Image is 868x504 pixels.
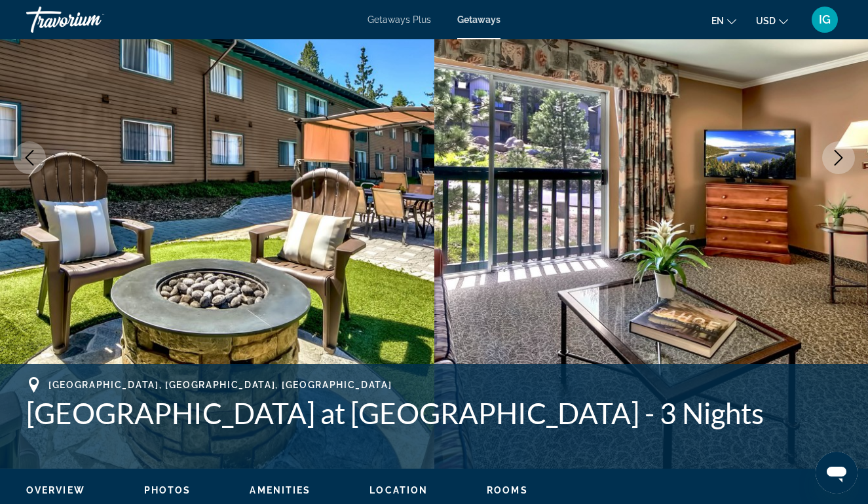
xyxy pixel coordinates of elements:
a: Travorium [26,3,157,37]
button: Overview [26,484,85,496]
span: Overview [26,485,85,495]
span: Location [369,485,428,495]
span: en [711,16,724,26]
span: Amenities [250,485,311,495]
a: Getaways [457,14,500,25]
a: Getaways Plus [368,14,431,25]
button: Change currency [756,11,788,30]
span: [GEOGRAPHIC_DATA], [GEOGRAPHIC_DATA], [GEOGRAPHIC_DATA] [48,380,392,390]
button: Change language [711,11,736,30]
span: IG [819,13,831,26]
button: User Menu [808,6,842,33]
button: Next image [822,141,855,174]
button: Amenities [250,484,311,496]
h1: [GEOGRAPHIC_DATA] at [GEOGRAPHIC_DATA] - 3 Nights [26,396,842,430]
span: Rooms [487,485,528,495]
button: Previous image [13,141,46,174]
iframe: Кнопка запуска окна обмена сообщениями [816,452,858,494]
button: Location [369,484,428,496]
span: Photos [144,485,191,495]
button: Photos [144,484,191,496]
span: USD [756,16,776,26]
button: Rooms [487,484,528,496]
